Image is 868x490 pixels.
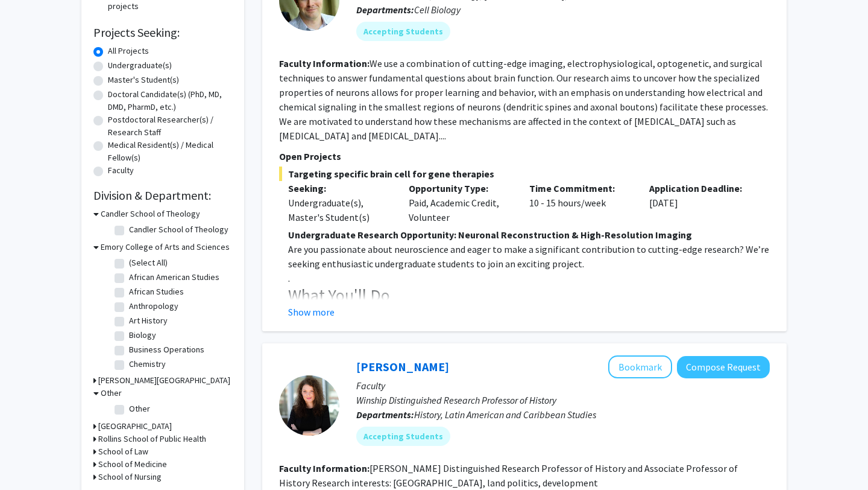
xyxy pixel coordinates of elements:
label: Chemistry [129,358,166,371]
label: (Select All) [129,256,168,269]
span: Cell Biology [414,4,461,16]
label: Other [129,402,150,415]
label: Biology [129,329,156,342]
mat-chip: Accepting Students [356,427,450,446]
label: Art History [129,314,168,327]
a: [PERSON_NAME] [356,359,449,374]
h3: What You'll Do [288,285,770,306]
strong: Undergraduate Research Opportunity: Neuronal Reconstruction & High-Resolution Imaging [288,229,692,241]
p: . [288,271,770,285]
button: Compose Request to Adriana Chira [677,356,770,378]
p: Open Projects [279,149,770,164]
p: Faculty [356,378,770,393]
h2: Projects Seeking: [93,25,232,40]
div: Undergraduate(s), Master's Student(s) [288,196,391,224]
div: Paid, Academic Credit, Volunteer [400,181,520,224]
label: Candler School of Theology [129,223,228,236]
button: Show more [288,305,335,319]
label: Business Operations [129,343,204,356]
h3: Rollins School of Public Health [98,433,206,445]
b: Faculty Information: [279,57,370,69]
p: Time Commitment: [529,181,632,196]
span: Targeting specific brain cell for gene therapies [279,167,770,181]
h3: Emory College of Arts and Sciences [101,241,230,253]
h3: School of Law [98,445,148,458]
h3: [PERSON_NAME][GEOGRAPHIC_DATA] [98,374,230,387]
b: Departments: [356,4,414,16]
label: Doctoral Candidate(s) (PhD, MD, DMD, PharmD, etc.) [108,88,232,113]
label: Classics [129,372,159,385]
b: Departments: [356,409,414,421]
h3: [GEOGRAPHIC_DATA] [98,420,172,433]
h3: Other [101,387,122,399]
b: Faculty Information: [279,462,370,474]
fg-read-more: [PERSON_NAME] Distinguished Research Professor of History and Associate Professor of History Rese... [279,462,738,489]
p: Application Deadline: [649,181,752,196]
p: Winship Distinguished Research Professor of History [356,393,770,407]
label: Postdoctoral Researcher(s) / Research Staff [108,113,232,139]
h3: School of Nursing [98,471,162,483]
div: [DATE] [640,181,761,224]
label: Undergraduate(s) [108,59,172,72]
mat-chip: Accepting Students [356,22,450,41]
label: African Studies [129,285,184,298]
p: Are you passionate about neuroscience and eager to make a significant contribution to cutting-edg... [288,242,770,271]
h3: Candler School of Theology [101,208,200,220]
h3: School of Medicine [98,458,167,471]
label: Anthropology [129,300,178,313]
label: Master's Student(s) [108,74,179,86]
span: History, Latin American and Caribbean Studies [414,409,596,421]
iframe: Chat [9,436,51,481]
label: African American Studies [129,271,219,284]
p: Seeking: [288,181,391,196]
p: Opportunity Type: [409,181,511,196]
h2: Division & Department: [93,188,232,203]
label: Medical Resident(s) / Medical Fellow(s) [108,139,232,164]
label: All Projects [108,45,149,57]
fg-read-more: We use a combination of cutting-edge imaging, electrophysiological, optogenetic, and surgical tec... [279,57,768,142]
div: 10 - 15 hours/week [520,181,641,224]
button: Add Adriana Chira to Bookmarks [608,355,672,378]
label: Faculty [108,164,134,177]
